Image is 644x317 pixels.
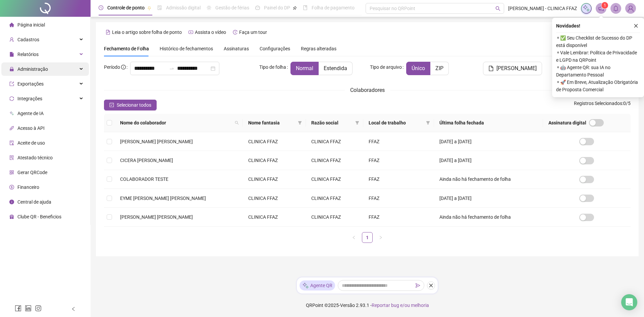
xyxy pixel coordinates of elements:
span: home [9,22,14,27]
span: file [488,66,494,71]
span: history [233,30,237,35]
span: swap-right [169,66,174,71]
td: [DATE] a [DATE] [434,151,543,170]
button: [PERSON_NAME] [483,62,542,75]
td: FFAZ [363,132,434,151]
span: ⚬ 🤖 Agente QR: sua IA no Departamento Pessoal [556,64,640,78]
td: CLINICA FFAZ [306,132,363,151]
span: sync [9,96,14,101]
span: Atestado técnico [17,155,53,160]
span: sun [207,5,211,10]
span: [PERSON_NAME] [496,64,537,72]
span: Painel do DP [264,5,290,10]
span: solution [9,155,14,160]
span: Único [412,65,425,71]
span: gift [9,214,14,219]
sup: 1 [601,2,608,9]
span: linkedin [25,305,32,312]
span: file-text [106,30,110,35]
td: CLINICA FFAZ [243,151,306,170]
span: Administração [17,66,48,72]
span: filter [297,118,303,128]
span: Admissão digital [166,5,201,10]
td: CLINICA FFAZ [243,189,306,208]
span: Registros Selecionados [574,101,622,106]
td: CLINICA FFAZ [306,208,363,226]
span: Colaboradores [350,87,385,93]
span: qrcode [9,170,14,175]
span: info-circle [9,200,14,204]
span: filter [298,121,302,125]
span: Ainda não há fechamento de folha [439,214,511,220]
span: check-square [109,103,114,107]
span: Clube QR - Beneficios [17,214,61,219]
span: Histórico de fechamentos [160,46,213,51]
span: Fechamento de Folha [104,46,149,51]
span: Controle de ponto [107,5,145,10]
span: pushpin [293,6,297,10]
span: Folha de pagamento [312,5,355,10]
td: CLINICA FFAZ [243,170,306,189]
td: FFAZ [363,170,434,189]
span: Financeiro [17,184,39,190]
span: Razão social [311,119,353,126]
span: filter [355,121,359,125]
span: filter [425,118,431,128]
span: ZIP [435,65,443,71]
span: notification [598,5,604,11]
span: filter [354,118,361,128]
span: send [416,283,420,288]
span: Exportações [17,81,44,87]
span: Nome fantasia [248,119,295,126]
td: CLINICA FFAZ [306,170,363,189]
span: : 0 / 5 [574,100,631,110]
span: Agente de IA [17,111,44,116]
span: CICERA [PERSON_NAME] [120,158,173,163]
span: Configurações [260,46,290,51]
button: Selecionar todos [104,100,157,110]
span: search [235,121,239,125]
span: Faça um tour [239,30,267,35]
span: book [303,5,308,10]
span: Assinaturas [224,46,249,51]
span: Selecionar todos [117,101,151,109]
span: file-done [157,5,162,10]
span: Tipo de arquivo [370,63,402,71]
span: Gerar QRCode [17,170,47,175]
span: Aceite de uso [17,140,45,146]
span: user-add [9,37,14,42]
span: Ainda não há fechamento de folha [439,176,511,182]
span: Integrações [17,96,42,101]
span: ⚬ Vale Lembrar: Política de Privacidade e LGPD na QRPoint [556,49,640,64]
div: Agente QR [300,280,335,290]
span: [PERSON_NAME] [PERSON_NAME] [120,139,193,144]
span: youtube [189,30,193,35]
td: FFAZ [363,189,434,208]
img: sparkle-icon.fc2bf0ac1784a2077858766a79e2daf3.svg [302,282,309,289]
a: 1 [362,232,372,243]
footer: QRPoint © 2025 - 2.93.1 - [91,294,644,317]
span: ⚬ ✅ Seu Checklist de Sucesso do DP está disponível [556,34,640,49]
span: audit [9,141,14,145]
span: Central de ajuda [17,199,51,205]
span: close [634,23,638,28]
td: CLINICA FFAZ [306,189,363,208]
li: Página anterior [348,232,359,243]
span: lock [9,67,14,71]
span: Período [104,64,120,70]
span: left [352,235,356,240]
span: to [169,66,174,71]
span: bell [613,5,619,11]
td: FFAZ [363,151,434,170]
td: CLINICA FFAZ [243,132,306,151]
td: CLINICA FFAZ [306,151,363,170]
span: Nome do colaborador [120,119,232,126]
img: 94152 [626,3,636,13]
span: right [379,235,383,240]
span: Reportar bug e/ou melhoria [372,303,429,308]
span: Versão [340,303,355,308]
span: Novidades ! [556,22,580,30]
span: filter [426,121,430,125]
span: Estendida [324,65,347,71]
span: search [233,118,240,128]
